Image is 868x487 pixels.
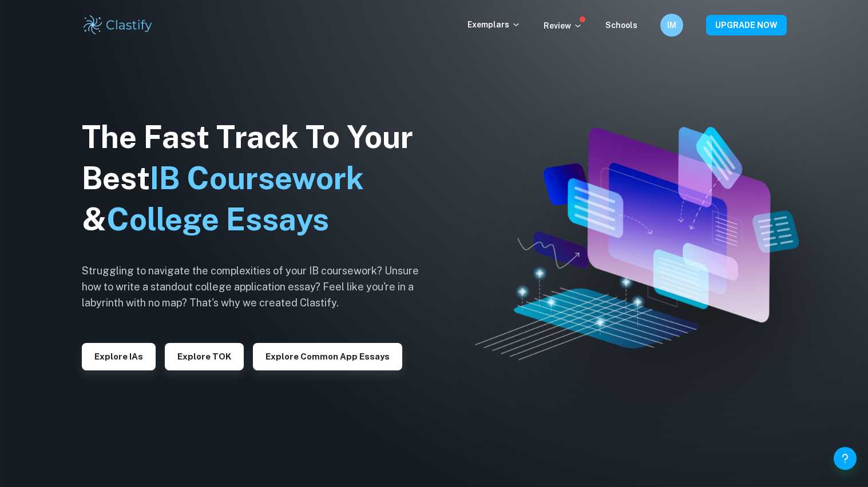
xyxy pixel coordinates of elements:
[834,447,857,470] button: Help and Feedback
[165,350,244,361] a: Explore TOK
[82,350,156,361] a: Explore IAs
[467,18,521,31] p: Exemplars
[605,21,637,30] a: Schools
[253,350,402,361] a: Explore Common App essays
[106,201,329,237] span: College Essays
[660,14,683,37] button: IM
[82,343,156,370] button: Explore IAs
[253,343,402,370] button: Explore Common App essays
[475,127,799,361] img: Clastify hero
[706,15,787,35] button: UPGRADE NOW
[165,343,244,370] button: Explore TOK
[544,19,582,32] p: Review
[82,263,437,311] h6: Struggling to navigate the complexities of your IB coursework? Unsure how to write a standout col...
[150,160,364,196] span: IB Coursework
[665,19,678,31] h6: IM
[82,14,154,37] img: Clastify logo
[82,117,437,240] h1: The Fast Track To Your Best &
